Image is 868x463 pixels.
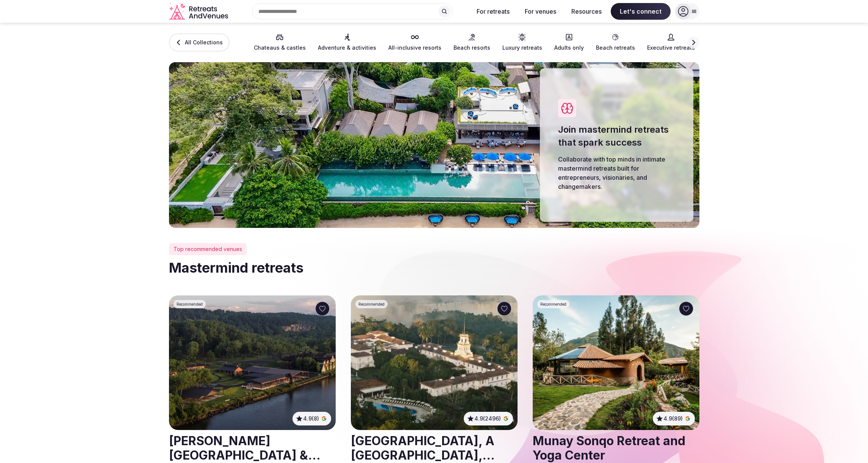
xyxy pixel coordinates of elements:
[502,44,542,52] span: Luxury retreats
[647,33,695,52] a: Executive retreats
[169,3,230,20] a: Visit the homepage
[471,3,516,20] button: For retreats
[174,300,206,308] div: Recommended
[533,295,699,430] a: See Munay Sonqo Retreat and Yoga Center
[355,300,388,308] div: Recommended
[647,44,695,52] span: Executive retreats
[467,415,510,422] button: 4.9(2496)
[596,44,635,52] span: Beach retreats
[254,33,306,52] a: Chateaus & castles
[177,301,203,307] span: Recommended
[351,295,518,430] img: Hotel das Cataratas, A Belmond Hotel, Iguassu Falls
[558,155,675,191] p: Collaborate with top minds in intimate mastermind retreats built for entrepreneurs, visionaries, ...
[519,3,562,20] button: For venues
[533,295,699,430] img: Munay Sonqo Retreat and Yoga Center
[169,295,336,430] img: Hutton Brickyards Riverfront Hotel & Venue
[454,33,490,52] a: Beach resorts
[303,415,319,422] span: 4.9 (8)
[185,39,223,46] span: All Collections
[554,33,584,52] a: Adults only
[388,44,441,52] span: All-inclusive resorts
[540,301,566,307] span: Recommended
[169,295,336,430] a: See Hutton Brickyards Riverfront Hotel & Venue
[169,243,247,255] div: Top recommended venues
[611,3,671,20] span: Let's connect
[565,3,608,20] button: Resources
[537,300,569,308] div: Recommended
[554,44,584,52] span: Adults only
[558,123,675,149] h1: Join mastermind retreats that spark success
[318,33,376,52] a: Adventure & activities
[169,62,699,228] img: Mastermind retreats
[351,295,518,430] a: See Hotel das Cataratas, A Belmond Hotel, Iguassu Falls
[169,33,230,52] a: All Collections
[254,44,306,52] span: Chateaus & castles
[388,33,441,52] a: All-inclusive resorts
[663,415,683,422] span: 4.9 (89)
[596,33,635,52] a: Beach retreats
[656,415,692,422] button: 4.9(89)
[474,415,501,422] span: 4.9 (2496)
[169,3,230,20] svg: Retreats and Venues company logo
[169,258,699,277] h2: Mastermind retreats
[454,44,490,52] span: Beach resorts
[502,33,542,52] a: Luxury retreats
[296,415,328,422] button: 4.9(8)
[358,301,385,307] span: Recommended
[318,44,376,52] span: Adventure & activities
